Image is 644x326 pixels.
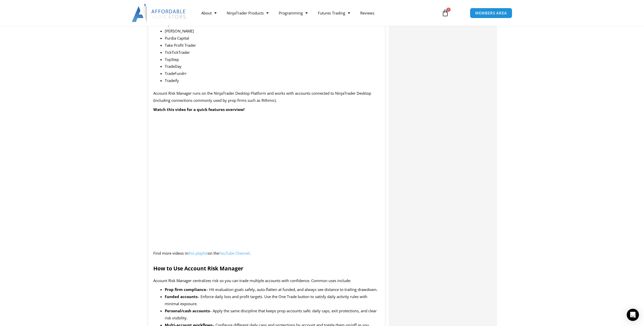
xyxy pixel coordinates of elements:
span: . [250,251,251,256]
a: YouTube Channel [219,251,250,256]
span: Find more videos in [153,251,188,256]
span: Take Profit Trader [165,43,196,48]
span: Purdia Capital [165,36,189,41]
a: this playlist [188,251,208,256]
span: – Apply the same discipline that keeps prop accounts safe: daily caps, exit protections, and clea... [165,308,377,320]
a: MEMBERS AREA [470,8,512,18]
span: – Enforce daily loss and profit targets. Use the One Trade button to satisfy daily activity rules... [165,294,367,306]
span: Account Risk Manager runs on the NinjaTrader Desktop Platform and works with accounts connected t... [153,91,371,103]
img: LogoAI | Affordable Indicators – NinjaTrader [132,4,186,22]
span: Tradeify [165,78,179,83]
a: Reviews [355,7,379,19]
span: MEMBERS AREA [475,11,507,15]
span: TickTickTrader [165,50,190,55]
b: Funded accounts [165,294,197,299]
b: Personal/cash accounts [165,308,210,313]
span: 0 [447,8,451,12]
a: Programming [274,7,313,19]
a: NinjaTrader Products [222,7,274,19]
nav: Menu [196,7,436,19]
span: [PERSON_NAME] [165,28,194,34]
span: TradeFundrr [165,71,187,76]
strong: How to Use Account Risk Manager [153,265,243,272]
b: Watch this video for a quick features overview! [153,107,244,112]
a: About [196,7,222,19]
span: TopStep [165,57,179,62]
span: Account Risk Manager centralizes risk so you can trade multiple accounts with confidence. Common ... [153,278,351,283]
a: Futures Trading [313,7,355,19]
div: Open Intercom Messenger [627,309,639,321]
span: – Hit evaluation goals safely, auto-flatten at funded, and always see distance to trailing drawdown. [206,287,377,292]
iframe: YouTube video player [153,115,380,246]
a: 0 [434,6,456,20]
span: TradeDay [165,64,181,69]
span: on the [208,251,219,256]
b: Prop firm compliance [165,287,206,292]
